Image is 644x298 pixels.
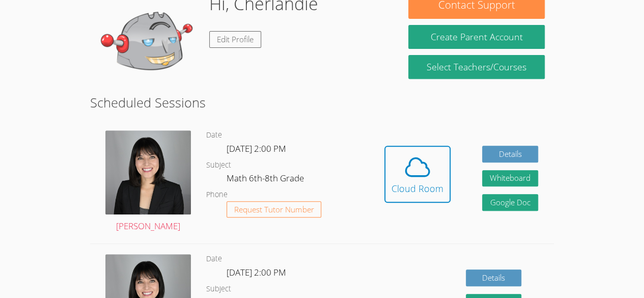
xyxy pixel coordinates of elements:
button: Request Tutor Number [227,201,322,218]
span: [DATE] 2:00 PM [227,143,286,154]
dt: Date [206,253,222,265]
dt: Subject [206,159,231,172]
span: Request Tutor Number [234,206,314,213]
a: Google Doc [482,194,538,211]
button: Cloud Room [384,146,451,203]
a: Details [466,269,522,286]
div: Cloud Room [391,181,443,196]
dt: Date [206,129,222,142]
a: [PERSON_NAME] [105,130,191,234]
button: Create Parent Account [408,25,544,49]
h2: Scheduled Sessions [90,93,554,112]
a: Select Teachers/Courses [408,55,544,79]
img: DSC_1773.jpeg [105,130,191,214]
a: Edit Profile [209,31,261,48]
dt: Phone [206,188,228,201]
dd: Math 6th-8th Grade [227,171,306,188]
a: Details [482,146,538,162]
span: [DATE] 2:00 PM [227,266,286,278]
dt: Subject [206,283,231,295]
button: Whiteboard [482,170,538,187]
